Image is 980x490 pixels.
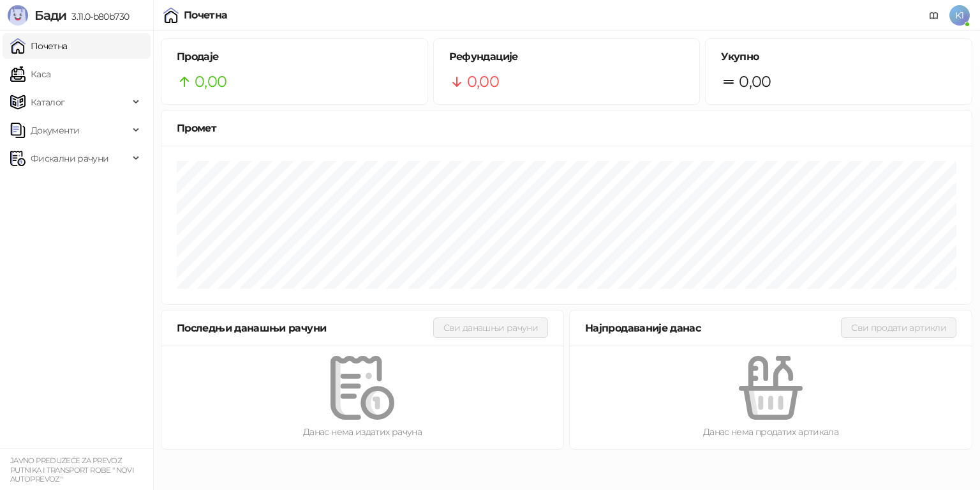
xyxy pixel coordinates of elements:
h5: Продаје [177,49,412,65]
span: K1 [949,5,970,26]
h5: Рефундације [449,49,685,65]
span: 0,00 [467,70,499,94]
span: Каталог [31,89,65,115]
a: Каса [10,61,50,87]
div: Почетна [184,10,228,20]
div: Промет [177,120,956,136]
small: JAVNO PREDUZEĆE ZA PREVOZ PUTNIKA I TRANSPORT ROBE " NOVI AUTOPREVOZ" [10,456,134,484]
span: Фискални рачуни [31,146,108,171]
button: Сви данашњи рачуни [433,318,548,338]
span: 3.11.0-b80b730 [66,11,129,22]
button: Сви продати артикли [841,318,956,338]
span: 0,00 [195,70,226,94]
span: 0,00 [739,70,771,94]
div: Данас нема продатих артикала [590,425,951,439]
span: Бади [34,8,66,23]
a: Почетна [10,33,68,59]
span: Документи [31,118,79,143]
img: Logo [8,5,28,26]
div: Данас нема издатих рачуна [182,425,543,439]
div: Последњи данашњи рачуни [177,320,433,336]
div: Најпродаваније данас [585,320,841,336]
h5: Укупно [721,49,956,65]
a: Документација [924,5,944,26]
